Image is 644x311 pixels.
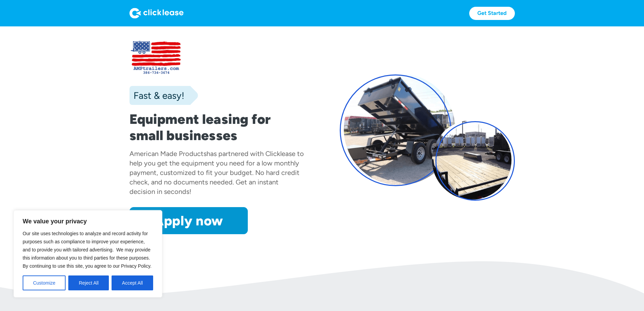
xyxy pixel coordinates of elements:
span: Our site uses technologies to analyze and record activity for purposes such as compliance to impr... [23,231,151,269]
div: We value your privacy [14,210,162,297]
button: Customize [23,275,66,290]
a: Apply now [129,207,248,234]
button: Accept All [112,275,153,290]
h1: Equipment leasing for small businesses [129,111,305,143]
button: Reject All [68,275,109,290]
p: We value your privacy [23,217,153,225]
div: has partnered with Clicklease to help you get the equipment you need for a low monthly payment, c... [129,150,304,196]
img: Logo [129,8,184,19]
a: Get Started [469,7,515,20]
div: Fast & easy! [129,89,184,102]
div: American Made Products [129,150,207,158]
